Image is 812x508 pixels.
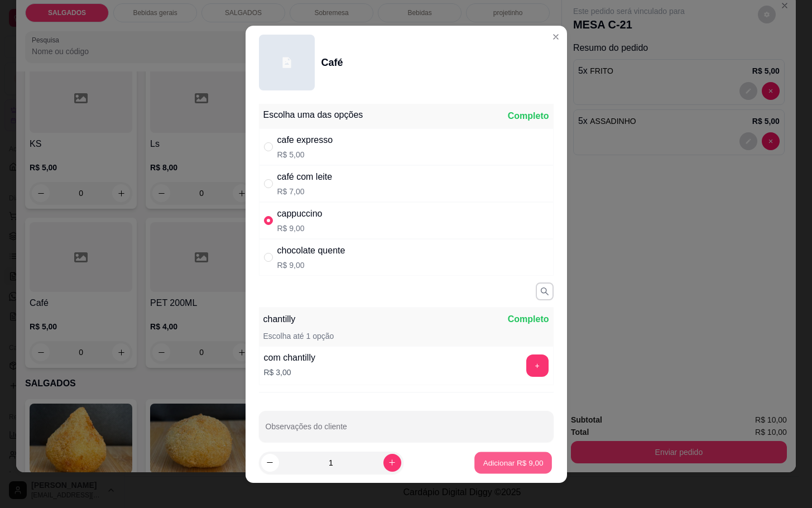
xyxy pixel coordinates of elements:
[508,313,549,326] p: Completo
[263,313,296,326] p: chantilly
[483,457,544,468] p: Adicionar R$ 9,00
[266,425,547,437] input: Observações do cliente
[383,454,401,472] button: increase-product-quantity
[277,170,333,184] div: café com leite
[277,186,333,197] p: R$ 7,00
[277,207,323,221] div: cappuccino
[508,109,549,123] div: Completo
[277,133,333,147] div: cafe expresso
[277,260,345,271] p: R$ 9,00
[263,108,363,122] div: Escolha uma das opções
[526,354,549,377] button: add
[474,452,552,473] button: Adicionar R$ 9,00
[277,244,345,257] div: chocolate quente
[264,367,315,378] p: R$ 3,00
[264,351,315,365] div: com chantilly
[263,330,334,342] p: Escolha até 1 opção
[277,223,323,234] p: R$ 9,00
[547,28,565,46] button: Close
[261,454,279,472] button: decrease-product-quantity
[321,55,343,70] div: Café
[277,149,333,160] p: R$ 5,00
